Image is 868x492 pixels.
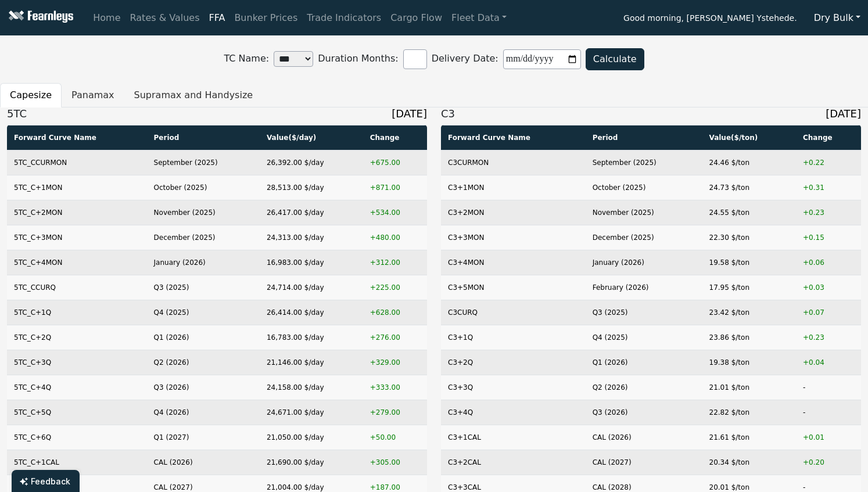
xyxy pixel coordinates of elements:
td: 24,671.00 $/day [260,400,363,425]
td: C3+1Q [441,325,586,350]
button: Calculate [586,48,644,70]
td: C3+4MON [441,250,586,275]
td: Q2 (2026) [586,375,702,400]
td: +333.00 [363,375,427,400]
td: +0.31 [796,175,861,200]
td: 23.86 $/ton [702,325,796,350]
td: 24.55 $/ton [702,200,796,225]
button: Dry Bulk [806,7,868,29]
td: December (2025) [586,225,702,250]
td: 21.01 $/ton [702,375,796,400]
th: Forward Curve Name [441,125,586,150]
td: 19.38 $/ton [702,350,796,375]
td: 5TC_C+1CAL [7,450,147,475]
td: 23.42 $/ton [702,300,796,325]
td: 26,417.00 $/day [260,200,363,225]
span: [DATE] [392,107,427,120]
td: 5TC_C+5Q [7,400,147,425]
td: C3+1CAL [441,425,586,450]
td: +0.15 [796,225,861,250]
td: Q2 (2026) [147,350,260,375]
td: 24,313.00 $/day [260,225,363,250]
td: 26,414.00 $/day [260,300,363,325]
td: +0.20 [796,450,861,475]
td: 5TC_CCURMON [7,150,147,175]
td: Q4 (2026) [147,400,260,425]
td: +0.01 [796,425,861,450]
td: +0.03 [796,275,861,300]
td: November (2025) [586,200,702,225]
td: +0.23 [796,200,861,225]
th: Value ($/ton) [702,125,796,150]
td: C3+1MON [441,175,586,200]
a: Fleet Data [447,6,511,30]
td: 24.46 $/ton [702,150,796,175]
a: Cargo Flow [386,6,447,30]
td: 21.61 $/ton [702,425,796,450]
a: FFA [205,6,230,30]
td: 24,714.00 $/day [260,275,363,300]
td: 21,146.00 $/day [260,350,363,375]
th: Change [363,125,427,150]
input: Delivery Date: [503,49,581,69]
a: Trade Indicators [302,6,386,30]
td: Q3 (2026) [586,400,702,425]
th: Value ($/day) [260,125,363,150]
select: TC Name: [274,51,313,67]
td: 5TC_CCURQ [7,275,147,300]
td: C3+4Q [441,400,586,425]
td: September (2025) [147,150,260,175]
td: January (2026) [586,250,702,275]
h3: 5TC [7,107,427,120]
td: 5TC_C+4Q [7,375,147,400]
td: Q1 (2026) [586,350,702,375]
th: Period [147,125,260,150]
td: +0.23 [796,325,861,350]
td: +276.00 [363,325,427,350]
td: Q3 (2025) [147,275,260,300]
label: Duration Months: [318,45,431,74]
input: Duration Months: [403,49,427,69]
td: 24,158.00 $/day [260,375,363,400]
td: +871.00 [363,175,427,200]
td: 5TC_C+4MON [7,250,147,275]
h3: C3 [441,107,861,120]
td: C3+2MON [441,200,586,225]
img: Fearnleys Logo [6,10,73,25]
td: +0.22 [796,150,861,175]
td: 22.82 $/ton [702,400,796,425]
td: 16,983.00 $/day [260,250,363,275]
td: September (2025) [586,150,702,175]
td: C3CURMON [441,150,586,175]
td: +279.00 [363,400,427,425]
td: 17.95 $/ton [702,275,796,300]
td: - [796,400,861,425]
td: 16,783.00 $/day [260,325,363,350]
button: Supramax and Handysize [124,83,263,107]
td: +305.00 [363,450,427,475]
td: 22.30 $/ton [702,225,796,250]
td: 20.34 $/ton [702,450,796,475]
td: Q4 (2025) [586,325,702,350]
label: TC Name: [224,46,318,71]
td: Q3 (2025) [586,300,702,325]
span: Good morning, [PERSON_NAME] Ystehede. [623,9,797,29]
td: 5TC_C+2MON [7,200,147,225]
button: Panamax [62,83,124,107]
td: CAL (2026) [586,425,702,450]
td: C3+3Q [441,375,586,400]
label: Delivery Date: [432,45,586,74]
td: Q3 (2026) [147,375,260,400]
td: 21,690.00 $/day [260,450,363,475]
td: CAL (2026) [147,450,260,475]
td: 5TC_C+3Q [7,350,147,375]
a: Rates & Values [125,6,205,30]
td: +225.00 [363,275,427,300]
a: Home [88,6,125,30]
td: +480.00 [363,225,427,250]
td: December (2025) [147,225,260,250]
td: 21,050.00 $/day [260,425,363,450]
td: Q1 (2027) [147,425,260,450]
td: 5TC_C+6Q [7,425,147,450]
th: Change [796,125,861,150]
